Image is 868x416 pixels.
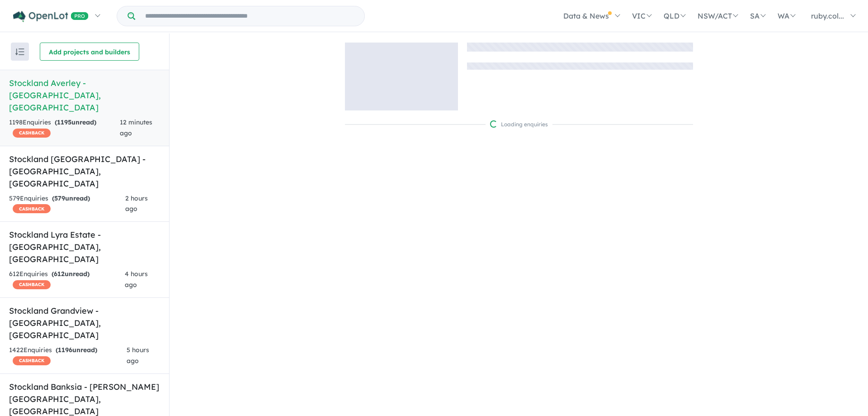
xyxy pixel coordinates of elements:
[9,305,160,341] h5: Stockland Grandview - [GEOGRAPHIC_DATA] , [GEOGRAPHIC_DATA]
[56,346,97,354] strong: ( unread)
[9,193,125,215] div: 579 Enquir ies
[9,153,160,190] h5: Stockland [GEOGRAPHIC_DATA] - [GEOGRAPHIC_DATA] , [GEOGRAPHIC_DATA]
[9,229,160,265] h5: Stockland Lyra Estate - [GEOGRAPHIC_DATA] , [GEOGRAPHIC_DATA]
[13,204,51,213] span: CASHBACK
[9,269,125,291] div: 612 Enquir ies
[57,118,71,126] span: 1195
[13,129,51,138] span: CASHBACK
[125,270,148,289] span: 4 hours ago
[54,194,65,202] span: 579
[811,11,844,20] span: ruby.col...
[13,280,51,289] span: CASHBACK
[40,43,139,61] button: Add projects and builders
[9,345,127,367] div: 1422 Enquir ies
[137,6,363,26] input: Try estate name, suburb, builder or developer
[127,346,149,365] span: 5 hours ago
[13,11,89,22] img: Openlot PRO Logo White
[13,356,51,365] span: CASHBACK
[120,118,152,137] span: 12 minutes ago
[9,117,120,139] div: 1198 Enquir ies
[15,48,24,55] img: sort.svg
[55,118,96,126] strong: ( unread)
[52,194,90,202] strong: ( unread)
[54,270,65,278] span: 612
[125,194,148,213] span: 2 hours ago
[58,346,72,354] span: 1196
[490,120,548,129] div: Loading enquiries
[9,77,160,114] h5: Stockland Averley - [GEOGRAPHIC_DATA] , [GEOGRAPHIC_DATA]
[52,270,90,278] strong: ( unread)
